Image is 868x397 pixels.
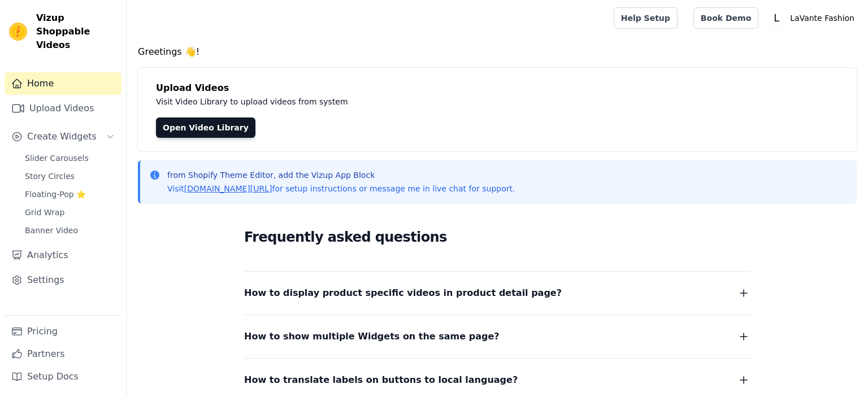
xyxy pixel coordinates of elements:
span: Create Widgets [27,130,97,143]
p: from Shopify Theme Editor, add the Vizup App Block [167,169,515,181]
a: Help Setup [614,7,678,29]
a: Setup Docs [5,365,121,388]
a: Settings [5,269,121,291]
a: Story Circles [18,168,121,184]
span: Story Circles [25,171,75,182]
span: Vizup Shoppable Videos [36,11,117,52]
h4: Upload Videos [156,81,839,95]
a: Floating-Pop ⭐ [18,186,121,202]
span: Floating-Pop ⭐ [25,189,86,200]
a: [DOMAIN_NAME][URL] [184,184,272,193]
span: Slider Carousels [25,152,89,164]
button: How to show multiple Widgets on the same page? [244,329,750,344]
a: Analytics [5,244,121,267]
a: Home [5,72,121,95]
h2: Frequently asked questions [244,226,750,248]
a: Open Video Library [156,117,255,138]
span: Banner Video [25,225,78,236]
a: Book Demo [693,7,758,29]
a: Upload Videos [5,97,121,120]
text: L [774,12,779,24]
p: Visit Video Library to upload videos from system [156,95,662,108]
p: Visit for setup instructions or message me in live chat for support. [167,183,515,194]
button: Create Widgets [5,125,121,148]
p: LaVante Fashion [785,8,859,28]
a: Slider Carousels [18,150,121,166]
button: How to display product specific videos in product detail page? [244,285,750,301]
a: Banner Video [18,223,121,238]
span: How to show multiple Widgets on the same page? [244,329,500,344]
img: Vizup [9,23,27,41]
h4: Greetings 👋! [138,45,857,59]
span: How to translate labels on buttons to local language? [244,372,518,388]
a: Pricing [5,320,121,343]
button: L LaVante Fashion [767,8,859,28]
a: Partners [5,343,121,365]
span: How to display product specific videos in product detail page? [244,285,562,301]
span: Grid Wrap [25,207,64,218]
a: Grid Wrap [18,204,121,220]
button: How to translate labels on buttons to local language? [244,372,750,388]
